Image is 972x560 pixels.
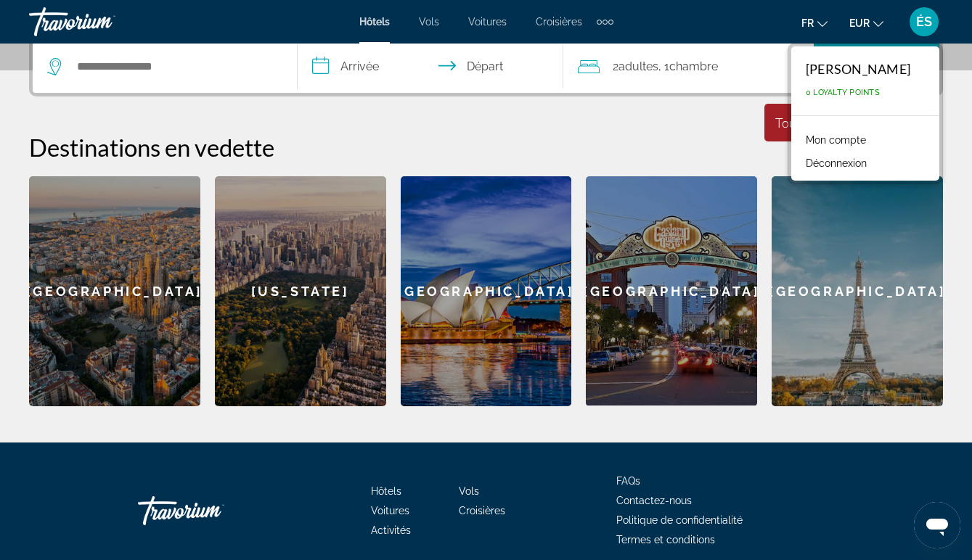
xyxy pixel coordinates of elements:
[616,475,640,487] a: FAQs
[905,7,943,37] button: User Menu
[29,3,174,41] a: Travorium
[658,57,718,77] span: , 1
[799,131,873,149] a: Mon compte
[459,485,479,497] a: Vols
[468,16,507,28] a: Voitures
[586,176,757,405] div: [GEOGRAPHIC_DATA]
[914,502,960,548] iframe: Bouton de lancement de la fenêtre de messagerie
[916,15,932,29] span: ÉS
[772,176,943,406] div: [GEOGRAPHIC_DATA]
[586,176,757,406] a: San Diego[GEOGRAPHIC_DATA]
[616,514,743,526] a: Politique de confidentialité
[371,505,409,516] a: Voitures
[801,17,814,29] span: fr
[33,41,939,93] div: Search widget
[669,59,718,73] span: Chambre
[29,176,200,406] a: Barcelona[GEOGRAPHIC_DATA]
[138,489,283,532] a: Go Home
[806,88,880,97] span: 0 Loyalty Points
[371,485,401,497] a: Hôtels
[298,41,563,93] button: Select check in and out date
[359,16,390,28] a: Hôtels
[616,534,715,545] a: Termes et conditions
[401,176,572,406] a: Sydney[GEOGRAPHIC_DATA]
[772,176,943,406] a: Paris[GEOGRAPHIC_DATA]
[536,16,582,28] a: Croisières
[75,56,275,78] input: Search hotel destination
[613,57,658,77] span: 2
[616,495,692,506] a: Contactez-nous
[849,17,870,29] span: EUR
[459,505,505,516] a: Croisières
[799,154,874,173] button: Déconnexion
[563,41,814,93] button: Travelers: 2 adults, 0 children
[29,133,943,162] h2: Destinations en vedette
[215,176,386,406] a: New York[US_STATE]
[29,176,200,406] div: [GEOGRAPHIC_DATA]
[401,176,572,406] div: [GEOGRAPHIC_DATA]
[419,16,439,28] a: Vols
[801,12,828,33] button: Change language
[215,176,386,406] div: [US_STATE]
[849,12,883,33] button: Change currency
[371,524,411,536] a: Activités
[775,115,928,131] div: Tous les champs sont requis
[618,59,658,73] span: Adultes
[806,61,910,77] div: [PERSON_NAME]
[597,10,613,33] button: Extra navigation items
